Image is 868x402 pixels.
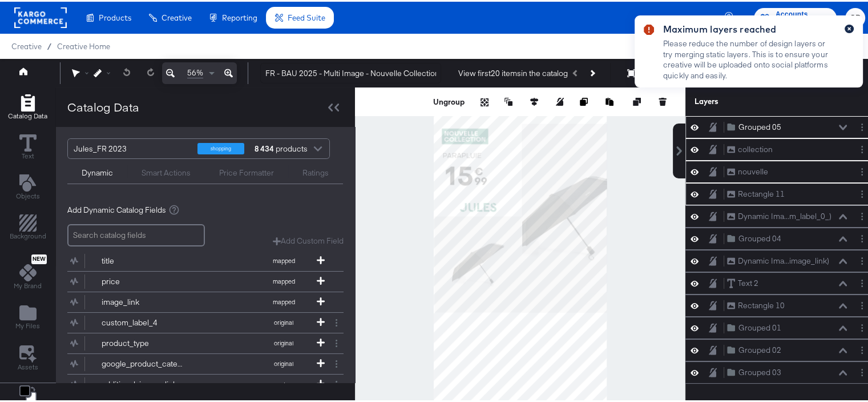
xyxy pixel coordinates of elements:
button: NewMy Brand [7,250,49,293]
button: Layer Options [856,276,868,288]
div: image_link [102,295,184,306]
button: Grouped 05 [726,120,781,132]
span: mapped [252,296,315,304]
a: Creative Home [57,40,110,49]
button: Layer Options [856,120,868,132]
span: Text [22,150,34,159]
svg: Paste image [605,96,613,104]
div: Rectangle 11 [738,187,785,198]
span: Products [99,11,131,21]
svg: Copy image [580,96,588,104]
button: Grouped 01 [726,320,781,332]
div: Smart Actions [142,166,191,177]
span: Add Dynamic Catalog Fields [67,203,166,214]
span: Reporting [222,11,257,21]
button: Add Custom Field [273,234,344,245]
strong: 8 434 [253,137,276,157]
button: Grouped 02 [726,343,781,355]
span: original [252,337,315,345]
div: pricemapped [67,270,344,290]
div: Grouped 01 [738,321,781,332]
div: titlemapped [67,249,344,269]
button: google_product_categoryoriginal [67,352,329,372]
button: Add Rectangle [1,90,54,122]
div: product_typeoriginal [67,332,344,352]
button: Grouped 04 [726,231,781,243]
button: Add Rectangle [3,210,53,243]
span: My Files [15,320,40,329]
span: Accounts [776,7,819,19]
div: Grouped 02 [738,343,781,354]
button: Text 2 [726,276,759,288]
span: Creative [162,11,192,21]
div: Please reduce the number of design layers or try merging static layers. This is to ensure your cr... [663,37,835,79]
button: Layer Options [856,209,868,221]
div: shopping [197,141,244,153]
button: Rectangle 10 [726,298,785,310]
div: Maximum layers reached [663,21,835,34]
button: product_typeoriginal [67,332,329,352]
button: Grouped 03 [726,365,781,377]
span: Feed Suite [288,11,325,21]
span: original [252,358,315,366]
span: Creative [11,40,42,49]
div: custom_label_4original [67,311,344,331]
span: custom [252,379,315,387]
button: Add Files [9,300,47,333]
span: CP [850,10,861,23]
button: Copy image [580,94,591,106]
div: Catalog Data [67,97,139,114]
button: Layer Options [856,142,868,154]
input: Search catalog fields [67,222,205,245]
button: Layer Options [856,253,868,265]
span: 56% [187,66,203,77]
button: Text [13,130,43,162]
button: CP [845,6,865,26]
div: Ratings [302,166,329,177]
div: collection [738,142,773,153]
div: Rectangle 10 [738,298,785,309]
div: additional_image_link_2 [102,377,184,388]
button: Rectangle 11 [726,186,785,198]
button: titlemapped [67,249,329,269]
div: Text 2 [738,276,758,287]
div: Grouped 03 [738,365,781,376]
span: original [252,317,315,325]
button: Layer Options [856,320,868,332]
span: mapped [252,276,315,284]
button: Accounts[PERSON_NAME] [754,6,837,26]
div: products [253,137,287,157]
div: additional_image_link_2custom [67,373,344,393]
div: View first 20 items in the catalog [458,66,568,77]
button: Layer Options [856,365,868,377]
button: Layer Options [856,164,868,176]
button: additional_image_link_2custom [67,373,329,393]
span: My Brand [14,280,42,289]
div: google_product_category [102,357,184,368]
button: Layer Options [856,298,868,310]
div: Dynamic [82,166,113,177]
div: custom_label_4 [102,316,184,327]
div: Layers [695,94,811,105]
div: Grouped 04 [738,232,781,242]
button: Layer Options [856,343,868,355]
div: nouvelle [738,165,768,176]
button: Dynamic Ima...image_link) [726,253,830,265]
div: product_type [102,336,184,347]
div: price [102,274,184,285]
div: image_linkmapped [67,290,344,311]
button: collection [726,142,773,154]
button: Assets [11,340,45,373]
div: Jules_FR 2023 [74,137,189,157]
button: Ungroup [431,94,466,106]
svg: Merge [481,97,488,105]
div: title [102,254,184,265]
button: Layer Options [856,231,868,243]
div: Price Formatter [219,166,274,177]
div: Dynamic Ima...image_link) [738,254,829,265]
span: Catalog Data [8,110,47,119]
button: custom_label_4original [67,311,329,331]
span: / [42,40,57,49]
